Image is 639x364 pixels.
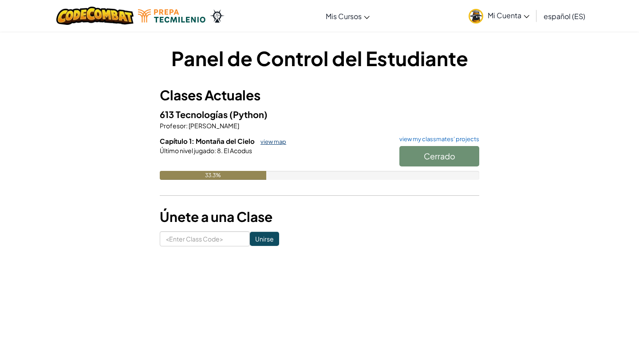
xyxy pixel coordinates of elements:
a: español (ES) [539,4,590,28]
span: Último nivel jugado [160,146,214,154]
h3: Clases Actuales [160,85,479,105]
h1: Panel de Control del Estudiante [160,44,479,72]
a: Mis Cursos [321,4,374,28]
span: El Acodus [223,146,252,154]
a: view my classmates' projects [395,136,479,142]
span: : [214,146,216,154]
span: 613 Tecnologías [160,109,229,120]
a: Mi Cuenta [464,2,534,30]
span: Capítulo 1: Montaña del Cielo [160,137,256,145]
a: view map [256,138,286,145]
span: Mis Cursos [326,12,362,21]
h3: Únete a una Clase [160,207,479,227]
span: 8. [216,146,223,154]
span: [PERSON_NAME] [188,122,239,130]
span: español (ES) [544,12,585,21]
img: avatar [469,9,483,24]
img: Tecmilenio logo [138,9,205,23]
span: : [186,122,188,130]
input: <Enter Class Code> [160,231,250,246]
div: 33.3% [160,171,266,180]
img: CodeCombat logo [56,7,134,25]
img: Ozaria [210,9,224,23]
input: Unirse [250,232,279,246]
span: (Python) [229,109,268,120]
span: Mi Cuenta [488,11,529,20]
span: Profesor [160,122,186,130]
